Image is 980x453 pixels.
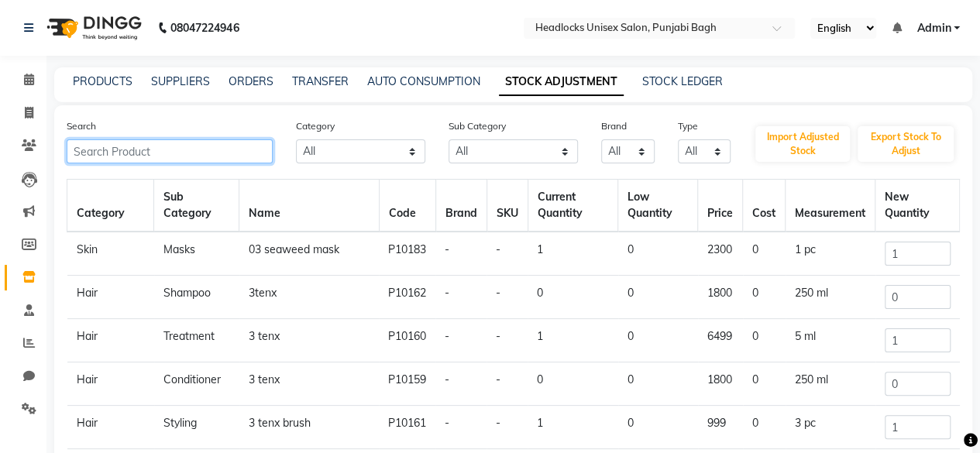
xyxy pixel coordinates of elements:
th: New Quantity [875,180,960,232]
a: PRODUCTS [73,74,132,88]
td: 0 [528,276,617,319]
td: 1 pc [786,232,875,276]
label: Search [67,119,96,133]
td: - [487,232,528,276]
td: - [435,319,487,362]
td: - [487,276,528,319]
td: Hair [67,276,154,319]
td: 1 [528,232,617,276]
td: 0 [618,232,698,276]
td: 3 pc [786,406,875,449]
td: P10162 [379,276,435,319]
td: - [435,232,487,276]
td: 0 [618,406,698,449]
td: - [487,362,528,406]
td: - [435,362,487,406]
th: Name [239,180,380,232]
label: Brand [601,119,627,133]
button: Import Adjusted Stock [755,126,850,162]
td: 0 [743,232,786,276]
td: P10183 [379,232,435,276]
td: 250 ml [786,362,875,406]
td: 3tenx [239,276,380,319]
td: P10160 [379,319,435,362]
label: Sub Category [449,119,506,133]
td: 0 [618,362,698,406]
td: 999 [698,406,743,449]
td: 0 [528,362,617,406]
td: 1800 [698,362,743,406]
span: Admin [916,20,951,36]
th: Price [698,180,743,232]
td: 5 ml [786,319,875,362]
td: 2300 [698,232,743,276]
td: Hair [67,319,154,362]
th: Measurement [786,180,875,232]
td: Shampoo [154,276,239,319]
td: 3 tenx brush [239,406,380,449]
td: Conditioner [154,362,239,406]
a: ORDERS [229,74,273,88]
th: Cost [743,180,786,232]
td: Skin [67,232,154,276]
td: - [487,406,528,449]
td: 0 [618,276,698,319]
a: SUPPLIERS [151,74,210,88]
a: STOCK LEDGER [642,74,723,88]
b: 08047224946 [170,6,239,50]
td: 6499 [698,319,743,362]
td: 0 [743,276,786,319]
th: Sub Category [154,180,239,232]
td: 1800 [698,276,743,319]
th: Low Quantity [618,180,698,232]
td: Hair [67,406,154,449]
td: Masks [154,232,239,276]
td: 250 ml [786,276,875,319]
label: Category [296,119,335,133]
td: P10159 [379,362,435,406]
a: TRANSFER [292,74,349,88]
img: logo [40,6,146,50]
th: Current Quantity [528,180,617,232]
label: Type [678,119,698,133]
button: Export Stock To Adjust [858,126,954,162]
td: - [487,319,528,362]
td: 0 [743,406,786,449]
td: 03 seaweed mask [239,232,380,276]
td: P10161 [379,406,435,449]
a: STOCK ADJUSTMENT [499,68,624,96]
td: Hair [67,362,154,406]
td: 3 tenx [239,362,380,406]
td: 0 [743,362,786,406]
th: SKU [487,180,528,232]
th: Brand [435,180,487,232]
td: Styling [154,406,239,449]
input: Search Product [67,139,273,163]
td: 3 tenx [239,319,380,362]
a: AUTO CONSUMPTION [367,74,480,88]
td: Treatment [154,319,239,362]
td: - [435,276,487,319]
td: 0 [743,319,786,362]
th: Code [379,180,435,232]
td: 1 [528,319,617,362]
th: Category [67,180,154,232]
td: 0 [618,319,698,362]
td: 1 [528,406,617,449]
td: - [435,406,487,449]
